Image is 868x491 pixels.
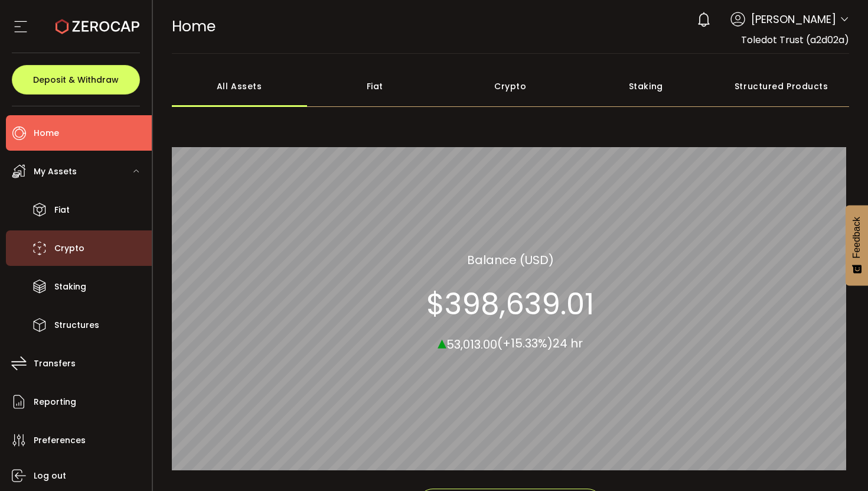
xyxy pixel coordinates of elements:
[497,335,553,352] span: (+15.33%)
[172,66,308,107] div: All Assets
[34,394,76,411] span: Reporting
[446,336,497,352] span: 53,013.00
[34,125,59,142] span: Home
[553,335,583,352] span: 24 hr
[54,240,84,257] span: Crypto
[54,317,99,334] span: Structures
[751,11,836,27] span: [PERSON_NAME]
[443,66,579,107] div: Crypto
[34,355,76,372] span: Transfers
[307,66,443,107] div: Fiat
[34,467,66,485] span: Log out
[33,76,119,84] span: Deposit & Withdraw
[12,65,140,95] button: Deposit & Withdraw
[34,163,77,180] span: My Assets
[54,201,70,219] span: Fiat
[34,432,86,449] span: Preferences
[603,19,868,491] iframe: Chat Widget
[578,66,714,107] div: Staking
[54,278,86,295] span: Staking
[426,286,594,321] section: $398,639.01
[172,16,216,37] span: Home
[438,329,446,355] span: ▴
[467,251,554,268] section: Balance (USD)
